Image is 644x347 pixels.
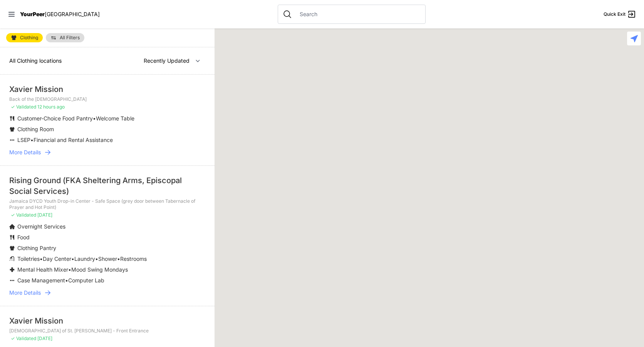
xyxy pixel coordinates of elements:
div: Xavier Mission [9,84,205,95]
span: Computer Lab [68,277,104,284]
a: Quick Exit [604,10,636,19]
span: • [71,255,74,262]
a: More Details [9,289,205,297]
span: • [117,255,120,262]
span: Customer-Choice Food Pantry [17,115,93,122]
a: YourPeer[GEOGRAPHIC_DATA] [20,12,100,17]
span: Clothing Room [17,126,54,132]
span: Toiletries [17,255,40,262]
span: Case Management [17,277,65,284]
span: Quick Exit [604,11,626,17]
span: Clothing Pantry [17,245,56,251]
span: Restrooms [120,255,147,262]
span: Overnight Services [17,223,65,230]
span: More Details [9,148,41,156]
span: ✓ Validated [11,104,36,110]
span: Mood Swing Mondays [71,266,128,273]
span: Welcome Table [96,115,134,122]
span: YourPeer [20,11,45,17]
input: Search [295,10,421,18]
span: All Filters [60,35,80,40]
span: [DATE] [37,212,52,218]
span: Laundry [74,255,95,262]
span: ✓ Validated [11,335,36,341]
span: All Clothing locations [9,57,62,64]
div: Xavier Mission [9,315,205,326]
span: Food [17,234,30,240]
div: Rising Ground (FKA Sheltering Arms, Episcopal Social Services) [9,175,205,197]
span: Mental Health Mixer [17,266,68,273]
span: • [68,266,71,273]
p: Jamaica DYCD Youth Drop-in Center - Safe Space (grey door between Tabernacle of Prayer and Hot Po... [9,198,205,210]
p: Back of the [DEMOGRAPHIC_DATA] [9,96,205,102]
span: • [30,137,34,143]
span: • [93,115,96,122]
span: • [95,255,98,262]
p: [DEMOGRAPHIC_DATA] of St. [PERSON_NAME] - Front Entrance [9,328,205,334]
span: 12 hours ago [37,104,65,110]
span: • [65,277,68,284]
span: More Details [9,289,41,297]
span: LSEP [17,137,30,143]
span: Clothing [20,35,38,40]
span: Financial and Rental Assistance [34,137,113,143]
span: [GEOGRAPHIC_DATA] [45,11,100,17]
span: ✓ Validated [11,212,36,218]
a: All Filters [46,33,84,42]
span: [DATE] [37,335,52,341]
span: Day Center [43,255,71,262]
a: Clothing [6,33,43,42]
span: • [40,255,43,262]
a: More Details [9,148,205,156]
span: Shower [98,255,117,262]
